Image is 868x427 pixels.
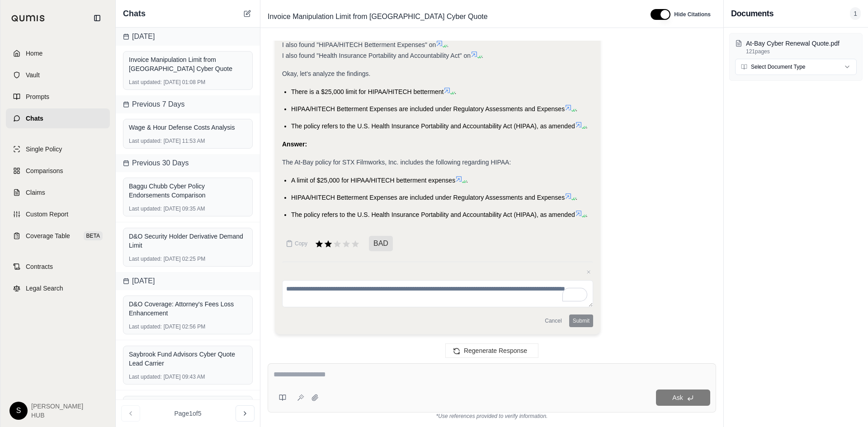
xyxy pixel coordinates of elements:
div: Baggu Chubb Cyber Policy Endorsements Comparison [129,182,247,200]
span: . [586,211,588,218]
span: Invoice Manipulation Limit from [GEOGRAPHIC_DATA] Cyber Quote [264,9,491,24]
span: Vault [26,70,40,80]
a: Home [6,43,110,63]
span: BAD [369,236,393,251]
span: . [454,88,456,95]
span: Contracts [26,262,53,271]
div: D&O Security Holder Derivative Demand Limit [129,232,247,250]
span: Hide Citations [674,11,711,18]
div: S [9,402,28,420]
span: . [576,105,577,113]
span: HIPAA/HITECH Betterment Expenses are included under Regulatory Assessments and Expenses [291,194,565,201]
span: Chats [26,114,43,123]
div: [DATE] 02:56 PM [129,323,247,330]
button: New Chat [242,8,253,19]
span: Last updated: [129,373,162,380]
span: I also found "HIPAA/HITECH Betterment Expenses" on [282,41,436,48]
span: The policy refers to the U.S. Health Insurance Portability and Accountability Act (HIPAA), as ame... [291,122,575,130]
div: [DATE] 02:25 PM [129,255,247,263]
span: Last updated: [129,205,162,212]
p: At-Bay Cyber Renewal Quote.pdf [746,39,857,48]
span: . [481,52,483,59]
span: The policy refers to the U.S. Health Insurance Portability and Accountability Act (HIPAA), as ame... [291,211,575,218]
a: Single Policy [6,139,110,159]
span: Page 1 of 5 [175,409,202,418]
span: Claims [26,188,45,197]
div: Edit Title [264,9,640,24]
span: Prompts [26,92,49,101]
a: Comparisons [6,161,110,181]
img: Qumis Logo [11,15,45,22]
span: A limit of $25,000 for HIPAA/HITECH betterment expenses [291,177,455,184]
a: Chats [6,108,110,128]
span: I also found "Health Insurance Portability and Accountability Act" on [282,52,471,59]
button: Collapse sidebar [90,11,104,25]
span: Last updated: [129,79,162,86]
div: [DATE] 09:35 AM [129,205,247,212]
span: 1 [850,7,861,20]
div: D&O Coverage: Attorney's Fees Loss Enhancement [129,300,247,318]
a: Custom Report [6,204,110,224]
span: . [576,194,577,201]
div: Invoice Manipulation Limit from [GEOGRAPHIC_DATA] Cyber Quote [129,55,247,73]
div: [DATE] [116,28,260,46]
span: HIPAA/HITECH Betterment Expenses are included under Regulatory Assessments and Expenses [291,105,565,113]
div: Wage & Hour Defense Costs Analysis [129,123,247,132]
span: Copy [295,240,307,247]
span: HUB [31,411,83,420]
p: 121 pages [746,48,857,55]
div: Previous 7 Days [116,95,260,113]
div: Previous 30 Days [116,154,260,172]
span: Single Policy [26,145,62,154]
button: Regenerate Response [445,343,538,358]
button: Cancel [541,314,565,327]
span: Last updated: [129,137,162,145]
span: . [447,41,448,48]
div: [DATE] 09:43 AM [129,373,247,380]
div: [DATE] 01:08 PM [129,79,247,86]
span: Ask [672,394,683,401]
span: There is a $25,000 limit for HIPAA/HITECH betterment [291,88,443,95]
a: Claims [6,183,110,202]
span: Home [26,49,42,58]
a: Prompts [6,87,110,107]
span: Last updated: [129,323,162,330]
button: At-Bay Cyber Renewal Quote.pdf121pages [735,39,857,55]
span: Coverage Table [26,231,70,240]
span: Legal Search [26,284,63,293]
span: [PERSON_NAME] [31,402,83,411]
span: Chats [123,7,146,20]
a: Contracts [6,257,110,277]
a: Vault [6,65,110,85]
span: Regenerate Response [464,347,527,354]
span: Okay, let's analyze the findings. [282,70,370,77]
strong: Answer: [282,141,307,148]
span: Comparisons [26,166,63,175]
div: [DATE] 11:53 AM [129,137,247,145]
span: Last updated: [129,255,162,263]
textarea: To enrich screen reader interactions, please activate Accessibility in Grammarly extension settings [282,280,593,307]
a: Coverage TableBETA [6,226,110,246]
button: Ask [656,389,710,406]
div: *Use references provided to verify information. [268,413,716,420]
div: Saybrook Fund Advisors Cyber Quote Lead Carrier [129,350,247,368]
span: . [586,122,588,130]
h3: Documents [731,7,774,20]
div: [DATE] [116,272,260,290]
button: Copy [282,235,311,253]
a: Legal Search [6,278,110,298]
span: The At-Bay policy for STX Filmworks, Inc. includes the following regarding HIPAA: [282,159,511,166]
span: BETA [84,231,103,240]
span: . [466,177,468,184]
span: Custom Report [26,210,68,219]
